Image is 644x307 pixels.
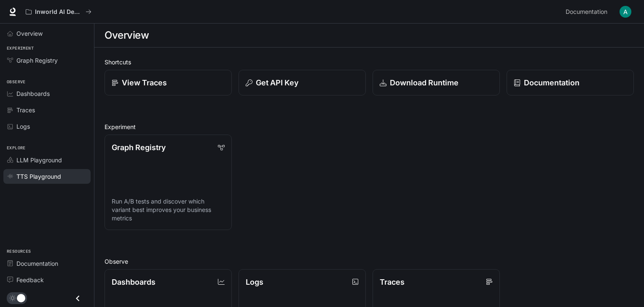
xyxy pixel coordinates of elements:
[507,70,634,95] a: Documentation
[3,273,91,287] a: Feedback
[105,27,149,44] h1: Overview
[3,86,91,101] a: Dashboards
[16,275,44,284] span: Feedback
[3,53,91,68] a: Graph Registry
[35,8,82,16] p: Inworld AI Demos
[105,135,232,230] a: Graph RegistryRun A/B tests and discover which variant best improves your business metrics
[16,106,35,114] span: Traces
[246,276,263,288] p: Logs
[105,257,634,266] h2: Observe
[105,58,634,66] h2: Shortcuts
[105,122,634,131] h2: Experiment
[16,89,50,98] span: Dashboards
[3,169,91,184] a: TTS Playground
[22,3,95,20] button: All workspaces
[380,276,405,288] p: Traces
[3,103,91,117] a: Traces
[3,119,91,134] a: Logs
[112,197,225,222] p: Run A/B tests and discover which variant best improves your business metrics
[3,153,91,167] a: LLM Playground
[239,70,366,95] button: Get API Key
[16,172,61,181] span: TTS Playground
[68,290,87,307] button: Close drawer
[16,122,30,131] span: Logs
[524,77,580,88] p: Documentation
[17,293,25,302] span: Dark mode toggle
[112,276,156,288] p: Dashboards
[617,3,634,20] button: User avatar
[390,77,459,88] p: Download Runtime
[373,70,500,95] a: Download Runtime
[3,26,91,41] a: Overview
[562,3,614,20] a: Documentation
[16,156,62,164] span: LLM Playground
[566,7,607,17] span: Documentation
[16,56,58,65] span: Graph Registry
[620,6,631,18] img: User avatar
[16,29,43,38] span: Overview
[256,77,298,88] p: Get API Key
[16,259,58,268] span: Documentation
[3,256,91,271] a: Documentation
[112,142,166,153] p: Graph Registry
[105,70,232,95] a: View Traces
[122,77,167,88] p: View Traces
